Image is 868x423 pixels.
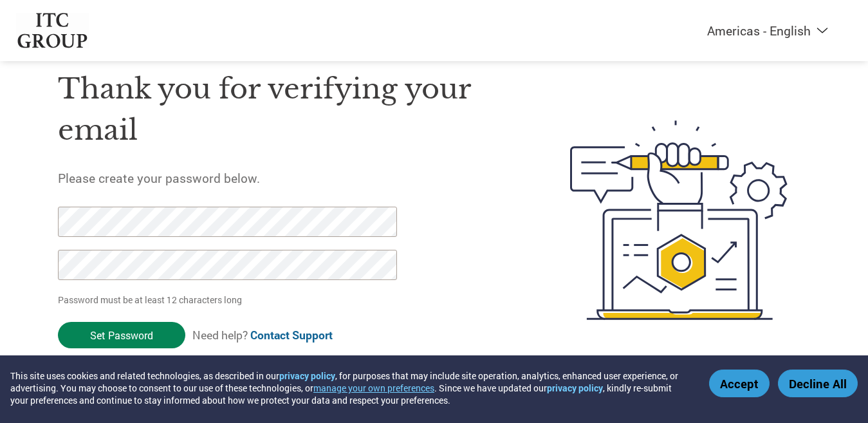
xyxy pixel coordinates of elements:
[313,382,434,394] button: manage your own preferences
[250,328,333,343] a: Contact Support
[16,13,89,48] img: ITC Group
[709,370,770,397] button: Accept
[778,370,858,397] button: Decline All
[26,359,60,372] a: Privacy
[279,370,335,382] a: privacy policy
[10,370,690,406] div: This site uses cookies and related technologies, as described in our , for purposes that may incl...
[547,382,603,394] a: privacy policy
[79,359,107,372] a: Terms
[58,68,510,151] h1: Thank you for verifying your email
[547,50,811,391] img: create-password
[127,359,165,372] a: Security
[58,322,185,348] input: Set Password
[58,293,402,306] p: Password must be at least 12 characters long
[58,170,510,186] h5: Please create your password below.
[192,328,333,343] span: Need help?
